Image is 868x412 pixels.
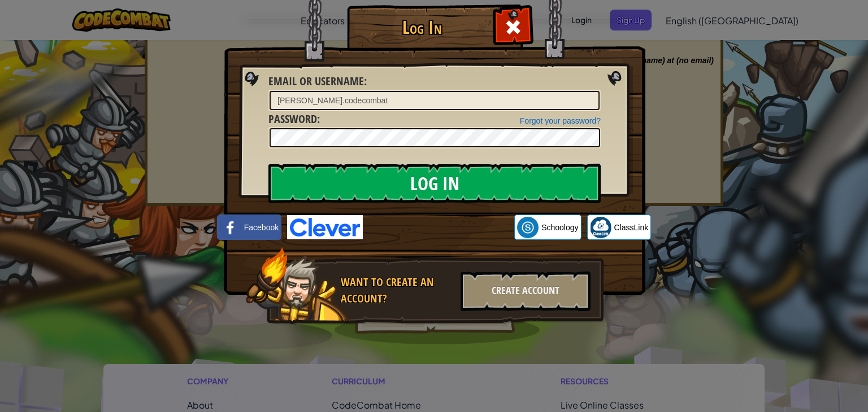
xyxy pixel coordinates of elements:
h1: Log In [350,17,494,37]
span: Email or Username [268,73,364,89]
img: classlink-logo-small.png [590,217,611,238]
label: : [268,73,367,90]
span: Schoology [541,222,578,233]
div: Create Account [461,271,591,311]
img: facebook_small.png [220,217,241,238]
input: Log In [268,164,601,203]
span: Password [268,111,317,126]
span: ClassLink [614,222,649,233]
iframe: Sign in with Google Button [363,215,514,240]
a: Forgot your password? [520,116,601,125]
img: clever-logo-blue.png [287,215,363,239]
div: Want to create an account? [341,274,454,306]
span: Facebook [244,222,279,233]
img: schoology.png [517,217,539,238]
label: : [268,111,320,128]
